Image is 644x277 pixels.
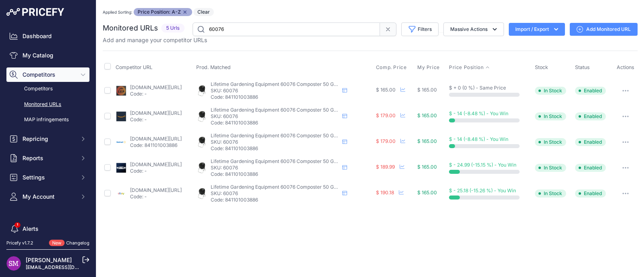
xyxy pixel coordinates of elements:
a: My Catalog [6,48,89,63]
span: Lifetime Gardening Equipment 60076 Composter 50 Gal. Capacity Tumbler - Black - 50 Gallon Capacity [211,81,447,87]
input: Search [193,22,380,36]
a: Add Monitored URL [570,23,638,36]
span: Status [575,64,590,70]
a: Alerts [6,222,89,236]
div: Pricefy v1.7.2 [6,240,33,246]
span: $ 165.00 [376,87,396,93]
span: My Price [417,64,440,71]
span: $ - 14 (-8.48 %) - You Win [449,110,508,116]
button: Clear [193,8,214,16]
nav: Sidebar [6,29,89,267]
button: Price Position [449,64,490,71]
span: Comp. Price [376,64,407,71]
p: Code: - [130,193,182,200]
a: [DOMAIN_NAME][URL] [130,187,182,193]
span: In Stock [535,189,566,198]
span: Enabled [575,164,606,172]
span: Actions [617,64,634,70]
a: Competitors [6,82,89,96]
span: Lifetime Gardening Equipment 60076 Composter 50 Gal. Capacity Tumbler - Black - 50 Gallon Capacity [211,158,447,164]
span: $ 165.00 [417,112,437,118]
span: Enabled [575,189,606,198]
span: Reports [22,154,75,162]
button: Massive Actions [443,22,504,36]
small: Applied Sorting: [103,10,132,14]
span: 5 Urls [161,24,185,33]
p: Code: 841101003886 [211,145,339,152]
span: $ 165.00 [417,189,437,196]
span: $ - 24.99 (-15.15 %) - You Win [449,162,516,168]
span: $ + 0 (0 %) - Same Price [449,85,506,91]
span: Lifetime Gardening Equipment 60076 Composter 50 Gal. Capacity Tumbler - Black - 50 Gallon Capacity [211,132,447,138]
span: Lifetime Gardening Equipment 60076 Composter 50 Gal. Capacity Tumbler - Black - 50 Gallon Capacity [211,107,447,113]
p: Code: - [130,91,182,97]
span: Enabled [575,112,606,120]
p: SKU: 60076 [211,113,339,120]
span: Repricing [22,135,75,143]
span: In Stock [535,164,566,172]
button: Reports [6,151,89,165]
p: SKU: 60076 [211,88,339,94]
span: New [49,240,65,246]
span: Lifetime Gardening Equipment 60076 Composter 50 Gal. Capacity Tumbler - Black - 50 Gallon Capacity [211,184,447,190]
button: Competitors [6,67,89,82]
a: [DOMAIN_NAME][URL] [130,136,182,142]
p: Add and manage your competitor URLs [103,36,207,44]
a: MAP infringements [6,113,89,127]
p: Code: 841101003886 [211,197,339,203]
a: [DOMAIN_NAME][URL] [130,161,182,167]
span: Prod. Matched [196,64,231,70]
span: Stock [535,64,548,70]
button: Settings [6,170,89,185]
span: Enabled [575,87,606,95]
a: [EMAIL_ADDRESS][DOMAIN_NAME] [26,264,110,270]
span: Price Position: A-Z [134,8,192,16]
span: Competitors [22,71,75,79]
span: In Stock [535,87,566,95]
span: $ 179.00 [376,112,396,118]
a: [DOMAIN_NAME][URL] [130,110,182,116]
a: [DOMAIN_NAME][URL] [130,84,182,90]
button: My Account [6,189,89,204]
p: Code: - [130,168,182,174]
span: In Stock [535,138,566,146]
button: Filters [401,22,439,36]
span: $ 190.18 [376,189,394,196]
a: Monitored URLs [6,98,89,112]
span: $ - 25.18 (-15.26 %) - You Win [449,187,516,193]
span: Enabled [575,138,606,146]
span: $ 165.00 [417,164,437,170]
span: In Stock [535,112,566,120]
button: Import / Export [509,23,565,36]
a: Changelog [66,240,89,246]
span: $ - 14 (-8.48 %) - You Win [449,136,508,142]
p: Code: - [130,116,182,123]
button: Repricing [6,132,89,146]
p: Code: 841101003886 [211,94,339,100]
img: Pricefy Logo [6,8,64,16]
p: SKU: 60076 [211,165,339,171]
h2: Monitored URLs [103,22,158,34]
span: $ 165.00 [417,87,437,93]
p: Code: 841101003886 [211,120,339,126]
a: Dashboard [6,29,89,43]
span: My Account [22,193,75,201]
span: $ 165.00 [417,138,437,144]
p: SKU: 60076 [211,190,339,197]
p: SKU: 60076 [211,139,339,145]
a: [PERSON_NAME] [26,257,72,263]
button: Comp. Price [376,64,408,71]
span: Competitor URL [116,64,152,70]
p: Code: 841101003886 [211,171,339,177]
span: $ 189.99 [376,164,395,170]
span: Settings [22,173,75,181]
p: Code: 841101003886 [130,142,182,149]
span: Price Position [449,64,484,71]
span: $ 179.00 [376,138,396,144]
button: My Price [417,64,441,71]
